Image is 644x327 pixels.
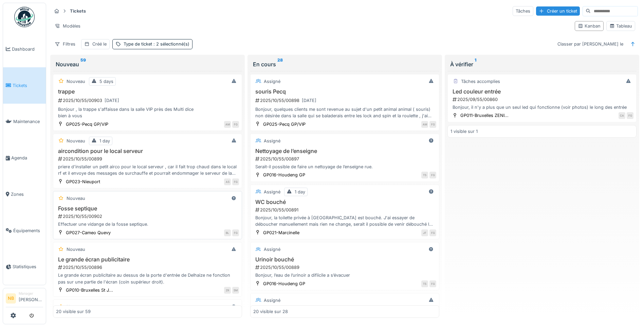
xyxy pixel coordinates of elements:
[67,78,85,85] div: Nouveau
[513,6,533,16] div: Tâches
[232,229,239,236] div: FG
[66,121,108,127] div: GP025-Pecq GP/VIP
[67,138,85,144] div: Nouveau
[609,23,632,29] div: Tableau
[452,96,633,103] div: 2025/09/55/00860
[224,178,231,185] div: AS
[56,221,239,227] div: Effectuer une vidange de la fosse septique.
[253,214,436,227] div: Bonjour, la toilette privée à [GEOGRAPHIC_DATA] est bouché. J'ai essayer de déboucher manuellemen...
[13,263,43,270] span: Statistiques
[536,6,580,16] div: Créer un ticket
[67,195,85,202] div: Nouveau
[56,106,239,119] div: Bonjour , la trappe s'affaisse dans la salle VIP près des Multi dice bien à vous
[3,104,46,140] a: Maintenance
[13,227,43,234] span: Équipements
[6,293,16,304] li: NB
[253,272,436,278] div: Bonjour, l’eau de l’urinoir a difiicile a s’évacuer
[67,246,85,253] div: Nouveau
[264,189,280,195] div: Assigné
[450,128,478,135] div: 1 visible sur 1
[232,121,239,128] div: FG
[253,199,436,205] h3: WC bouché
[3,212,46,249] a: Équipements
[105,97,119,104] div: [DATE]
[80,60,86,68] sup: 59
[99,78,113,85] div: 5 days
[224,121,231,128] div: AM
[619,112,625,119] div: CA
[255,156,436,162] div: 2025/10/55/00897
[56,60,239,68] div: Nouveau
[255,96,436,105] div: 2025/10/55/00898
[263,280,305,287] div: GP016-Houdeng GP
[12,46,43,52] span: Dashboard
[264,138,280,144] div: Assigné
[421,229,428,236] div: JF
[57,156,239,162] div: 2025/10/55/00899
[421,172,428,178] div: TS
[3,140,46,176] a: Agenda
[56,163,239,176] div: priere d'installer un petit airco pour le local serveur , car il fait trop chaud dans le local rf...
[56,205,239,212] h3: Fosse septique
[67,304,85,310] div: Nouveau
[429,280,436,287] div: FG
[429,229,436,236] div: FG
[3,249,46,285] a: Statistiques
[461,78,500,85] div: Tâches accomplies
[253,148,436,154] h3: Nettoyage de l’enseigne
[224,287,231,294] div: ZR
[56,256,239,263] h3: Le grande écran publicitaire
[52,39,78,49] div: Filtres
[460,112,509,119] div: GP011-Bruxelles ZENI...
[255,264,436,271] div: 2025/10/55/00889
[450,60,634,68] div: À vérifier
[56,148,239,154] h3: aircondition pour le local serveur
[99,138,110,144] div: 1 day
[3,67,46,104] a: Tickets
[56,88,239,95] h3: trappe
[57,96,239,105] div: 2025/10/55/00903
[421,121,428,128] div: AM
[253,60,437,68] div: En cours
[429,121,436,128] div: FG
[57,213,239,220] div: 2025/10/55/00902
[429,172,436,178] div: FG
[255,207,436,213] div: 2025/10/55/00891
[11,191,43,197] span: Zones
[52,21,84,31] div: Modèles
[578,23,601,29] div: Kanban
[253,308,288,315] div: 20 visible sur 28
[253,256,436,263] h3: Urinoir bouché
[232,178,239,185] div: FG
[152,41,189,47] span: : 2 sélectionné(s)
[264,246,280,253] div: Assigné
[92,41,107,47] div: Créé le
[295,189,305,195] div: 1 day
[627,112,633,119] div: FG
[19,291,43,306] li: [PERSON_NAME]
[67,8,89,14] strong: Tickets
[3,31,46,67] a: Dashboard
[264,78,280,85] div: Assigné
[66,178,100,185] div: GP023-Nieuport
[56,308,91,315] div: 20 visible sur 59
[253,163,436,170] div: Serait-il possible de faire un nettoyage de l’enseigne rue.
[11,155,43,161] span: Agenda
[3,176,46,212] a: Zones
[450,88,633,95] h3: Led couleur entrée
[263,172,305,178] div: GP016-Houdeng GP
[253,106,436,119] div: Bonjour, quelques clients me sont revenue au sujet d'un petit animal animal ( souris) non désirée...
[224,229,231,236] div: BL
[450,104,633,110] div: Bonjour, il n'y a plus que un seul led qui fonctionne (voir photos) le long des entrée
[277,60,283,68] sup: 28
[232,287,239,294] div: SM
[57,264,239,271] div: 2025/10/55/00896
[124,41,189,47] div: Type de ticket
[475,60,476,68] sup: 1
[13,118,43,125] span: Maintenance
[19,291,43,296] div: Manager
[14,7,35,27] img: Badge_color-CXgf-gQk.svg
[554,39,626,49] div: Classer par [PERSON_NAME] le
[264,297,280,304] div: Assigné
[263,121,306,127] div: GP025-Pecq GP/VIP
